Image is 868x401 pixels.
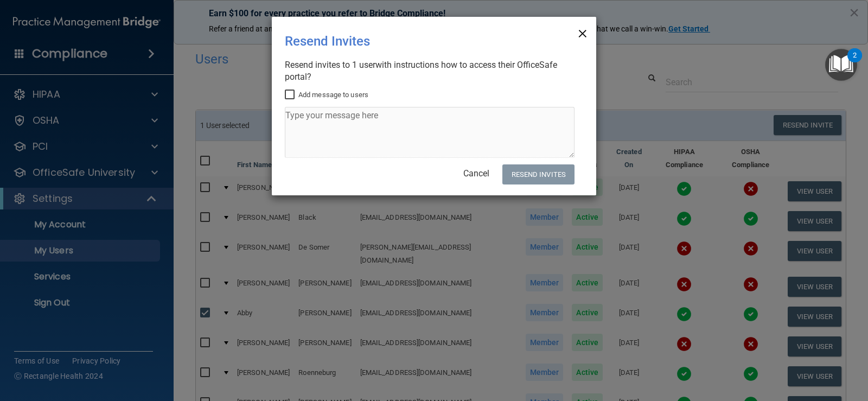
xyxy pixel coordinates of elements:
button: Resend Invites [502,164,575,184]
div: Resend invites to 1 user with instructions how to access their OfficeSafe portal? [285,59,575,83]
div: Resend Invites [285,26,539,57]
a: Cancel [463,168,489,179]
label: Add message to users [285,88,368,101]
span: × [578,21,588,43]
input: Add message to users [285,91,297,99]
div: 2 [853,55,857,69]
iframe: Drift Widget Chat Controller [680,324,855,368]
button: Open Resource Center, 2 new notifications [825,49,857,81]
